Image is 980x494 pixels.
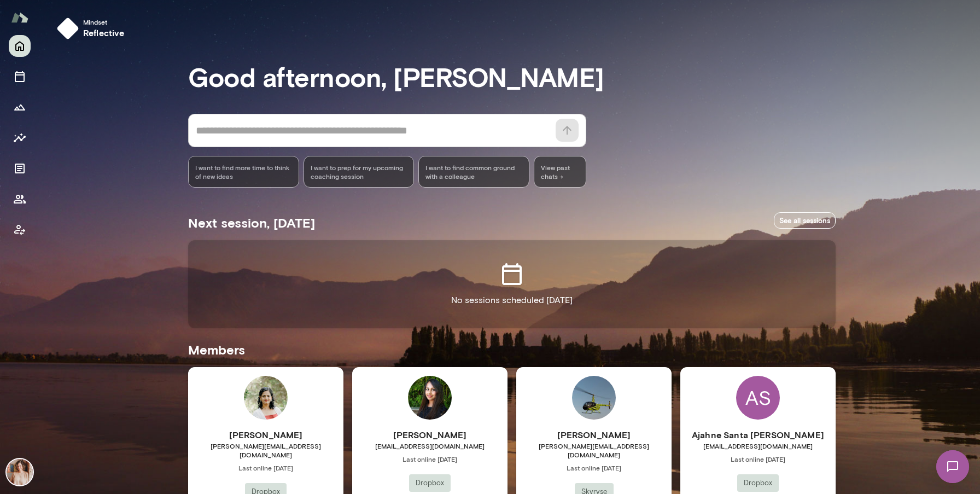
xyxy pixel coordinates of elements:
[418,156,529,188] div: I want to find common ground with a colleague
[57,18,79,39] img: mindset
[9,66,31,88] button: Sessions
[534,156,586,188] span: View past chats ->
[9,96,31,118] button: Growth Plan
[352,455,507,463] span: Last online [DATE]
[52,13,133,44] button: Mindsetreflective
[188,156,299,188] div: I want to find more time to think of new ideas
[9,127,31,149] button: Insights
[352,441,507,450] span: [EMAIL_ADDRESS][DOMAIN_NAME]
[736,376,780,420] div: AS
[9,35,31,57] button: Home
[188,61,836,92] h3: Good afternoon, [PERSON_NAME]
[425,163,522,181] span: I want to find common ground with a colleague
[7,459,33,485] img: Nancy Alsip
[409,478,451,489] span: Dropbox
[9,219,31,241] button: Client app
[737,478,779,489] span: Dropbox
[244,376,288,420] img: Geetika Singh
[680,455,836,463] span: Last online [DATE]
[195,163,292,181] span: I want to find more time to think of new ideas
[311,163,407,181] span: I want to prep for my upcoming coaching session
[9,188,31,210] button: Members
[188,441,343,459] span: [PERSON_NAME][EMAIL_ADDRESS][DOMAIN_NAME]
[83,26,125,39] h6: reflective
[188,214,315,231] h5: Next session, [DATE]
[188,428,343,441] h6: [PERSON_NAME]
[11,7,28,28] img: Mento
[9,158,31,179] button: Documents
[516,428,672,441] h6: [PERSON_NAME]
[451,294,573,307] p: No sessions scheduled [DATE]
[83,18,125,26] span: Mindset
[516,463,672,472] span: Last online [DATE]
[304,156,415,188] div: I want to prep for my upcoming coaching session
[516,441,672,459] span: [PERSON_NAME][EMAIL_ADDRESS][DOMAIN_NAME]
[572,376,616,420] img: Chris Ginzton
[188,341,836,358] h5: Members
[680,441,836,450] span: [EMAIL_ADDRESS][DOMAIN_NAME]
[774,212,836,229] a: See all sessions
[408,376,452,420] img: Harsha Aravindakshan
[680,428,836,441] h6: Ajahne Santa [PERSON_NAME]
[188,463,343,472] span: Last online [DATE]
[352,428,507,441] h6: [PERSON_NAME]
